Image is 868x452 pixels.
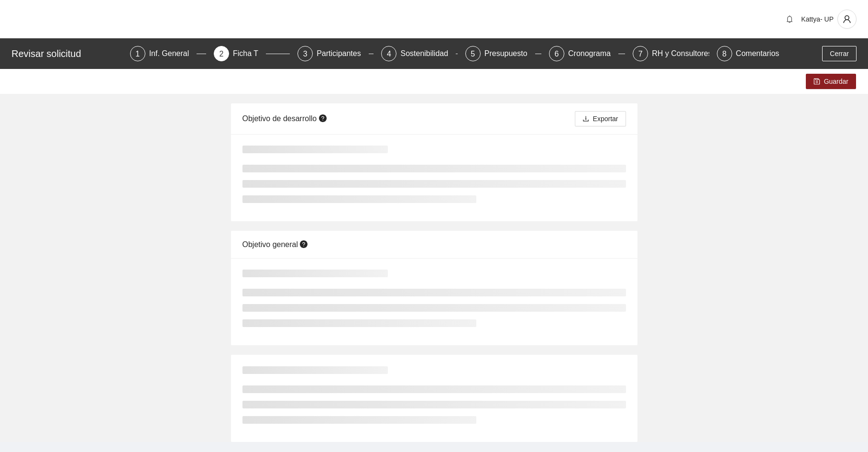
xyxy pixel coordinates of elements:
button: saveGuardar [806,74,856,89]
div: Comentarios [736,46,780,61]
div: Ficha T [233,46,266,61]
span: 8 [722,50,726,58]
span: question-circle [319,114,327,122]
div: Cronograma [568,46,618,61]
span: save [813,78,820,86]
span: question-circle [300,240,308,248]
div: 7RH y Consultores [633,46,709,61]
span: 7 [638,50,643,58]
button: bell [782,11,797,27]
button: user [837,10,857,29]
div: 4Sostenibilidad [381,46,457,61]
span: 5 [471,50,475,58]
div: 3Participantes [297,46,374,61]
span: download [582,115,589,123]
div: Sostenibilidad [400,46,456,61]
span: Exportar [593,113,618,124]
span: 4 [387,50,391,58]
span: Kattya- UP [801,15,834,23]
div: Revisar solicitud [11,46,124,61]
div: 5Presupuesto [465,46,541,61]
span: 2 [219,50,223,58]
div: Inf. General [149,46,197,61]
span: bell [782,15,797,23]
div: Presupuesto [484,46,535,61]
span: Guardar [824,76,848,87]
div: 2Ficha T [214,46,290,61]
span: 3 [303,50,308,58]
button: downloadExportar [575,111,626,126]
span: 6 [555,50,559,58]
span: Objetivo general [242,240,310,249]
div: RH y Consultores [652,46,719,61]
span: user [838,15,856,23]
span: 1 [135,50,140,58]
button: Cerrar [822,46,857,61]
span: Objetivo de desarrollo [242,114,329,123]
div: Participantes [317,46,369,61]
div: 8Comentarios [717,46,780,61]
div: 1Inf. General [130,46,206,61]
span: Cerrar [830,48,849,59]
div: 6Cronograma [549,46,625,61]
